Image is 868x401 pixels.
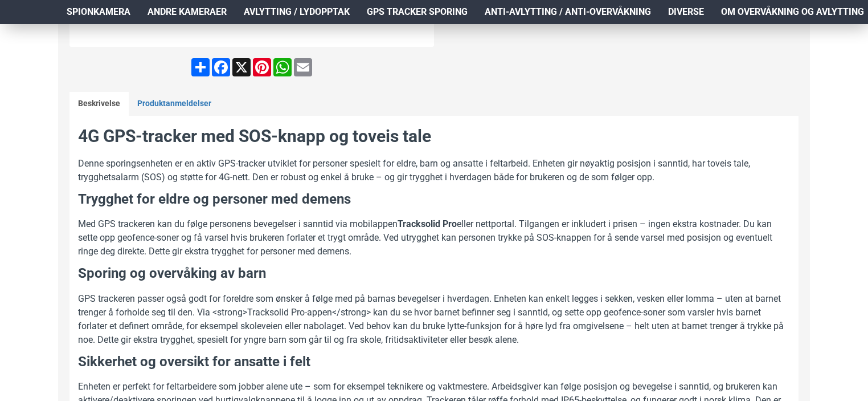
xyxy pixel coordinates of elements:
h3: Sikkerhet og oversikt for ansatte i felt [78,353,790,372]
a: Beskrivelse [69,92,129,116]
span: GPS Tracker Sporing [367,5,468,19]
a: Facebook [211,58,231,76]
h3: Trygghet for eldre og personer med demens [78,190,790,209]
span: Anti-avlytting / Anti-overvåkning [485,5,651,19]
p: Med GPS trackeren kan du følge personens bevegelser i sanntid via mobilappen eller nettportal. Ti... [78,217,790,258]
h3: Sporing og overvåking av barn [78,264,790,283]
p: GPS trackeren passer også godt for foreldre som ønsker å følge med på barnas bevegelser i hverdag... [78,292,790,347]
span: Andre kameraer [148,5,227,19]
a: Produktanmeldelser [129,92,220,116]
a: Share [190,58,211,76]
a: Pinterest [252,58,272,76]
span: Om overvåkning og avlytting [721,5,864,19]
a: WhatsApp [272,58,293,76]
strong: Tracksolid Pro [398,218,457,229]
a: Email [293,58,313,76]
span: Spionkamera [67,5,130,19]
p: Denne sporingsenheten er en aktiv GPS-tracker utviklet for personer spesielt for eldre, barn og a... [78,157,790,184]
a: X [231,58,252,76]
h2: 4G GPS-tracker med SOS-knapp og toveis tale [78,124,790,148]
span: Avlytting / Lydopptak [244,5,350,19]
span: Diverse [668,5,704,19]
